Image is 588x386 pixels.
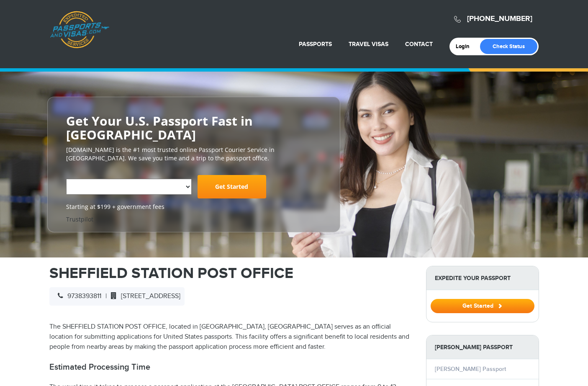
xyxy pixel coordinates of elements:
[66,203,321,211] span: Starting at $199 + government fees
[299,41,332,48] a: Passports
[456,43,475,50] a: Login
[49,266,413,281] h1: SHEFFIELD STATION POST OFFICE
[435,365,506,373] a: [PERSON_NAME] Passport
[405,41,433,48] a: Contact
[426,266,539,290] strong: Expedite Your Passport
[480,39,537,54] a: Check Status
[467,14,532,23] a: [PHONE_NUMBER]
[431,299,534,313] button: Get Started
[431,302,534,309] a: Get Started
[49,362,413,372] h2: Estimated Processing Time
[49,287,185,306] div: |
[66,215,93,223] a: Trustpilot
[107,292,180,300] span: [STREET_ADDRESS]
[198,175,266,198] a: Get Started
[49,322,413,352] p: The SHEFFIELD STATION POST OFFICE, located in [GEOGRAPHIC_DATA], [GEOGRAPHIC_DATA] serves as an o...
[349,41,388,48] a: Travel Visas
[50,11,109,49] a: Passports & [DOMAIN_NAME]
[426,335,539,359] strong: [PERSON_NAME] Passport
[54,292,101,300] span: 9738393811
[66,114,321,142] h2: Get Your U.S. Passport Fast in [GEOGRAPHIC_DATA]
[66,146,321,162] p: [DOMAIN_NAME] is the #1 most trusted online Passport Courier Service in [GEOGRAPHIC_DATA]. We sav...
